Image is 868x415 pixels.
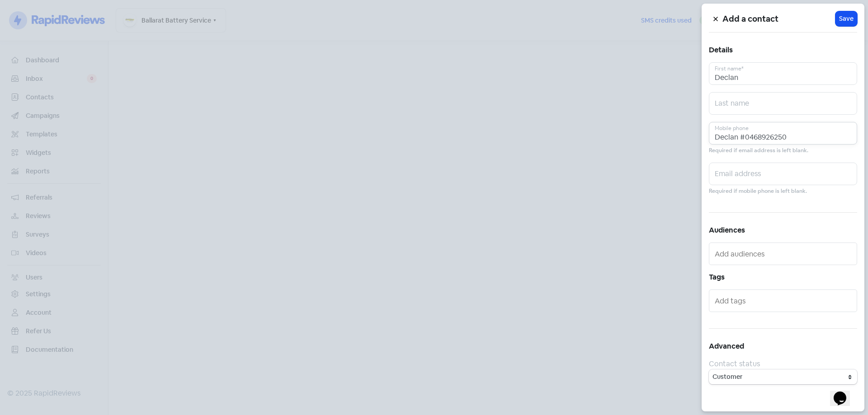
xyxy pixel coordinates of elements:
[709,62,857,85] input: First name
[709,43,857,57] h5: Details
[709,163,857,185] input: Email address
[709,146,808,155] small: Required if email address is left blank.
[830,379,859,406] iframe: chat widget
[709,122,857,145] input: Mobile phone
[715,247,853,261] input: Add audiences
[839,14,854,23] span: Save
[709,224,857,237] h5: Audiences
[709,270,857,284] h5: Tags
[709,187,807,196] small: Required if mobile phone is left blank.
[835,11,857,26] button: Save
[709,92,857,115] input: Last name
[722,12,835,26] h5: Add a contact
[709,340,857,353] h5: Advanced
[715,294,853,308] input: Add tags
[709,359,857,369] div: Contact status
